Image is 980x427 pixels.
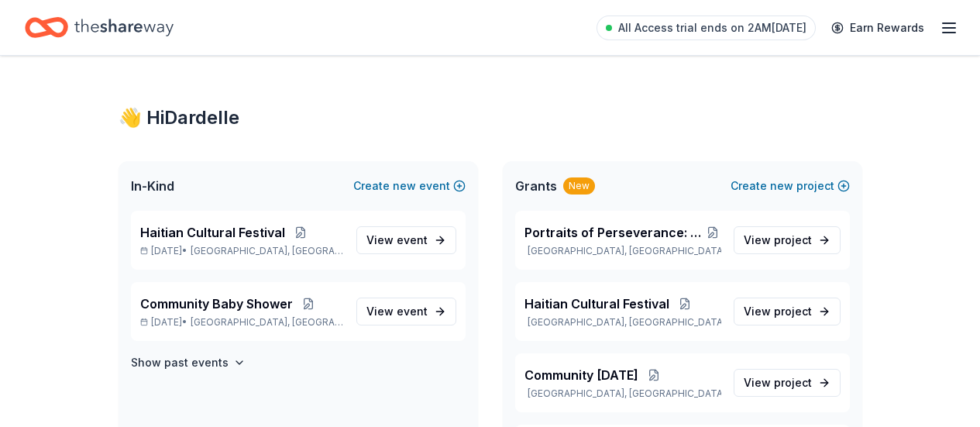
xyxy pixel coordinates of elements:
[618,19,806,37] span: All Access trial ends on 2AM[DATE]
[524,366,638,384] span: Community [DATE]
[25,9,174,46] a: Home
[822,14,934,42] a: Earn Rewards
[524,245,721,257] p: [GEOGRAPHIC_DATA], [GEOGRAPHIC_DATA]
[524,316,721,329] p: [GEOGRAPHIC_DATA], [GEOGRAPHIC_DATA]
[734,298,841,325] a: View project
[119,105,862,130] div: 👋 Hi Dardelle
[563,177,595,195] div: New
[744,302,812,321] span: View
[353,177,466,195] button: Createnewevent
[131,353,229,372] h4: Show past events
[397,233,428,246] span: event
[770,177,793,195] span: new
[191,245,343,257] span: [GEOGRAPHIC_DATA], [GEOGRAPHIC_DATA]
[356,298,456,325] a: View event
[131,177,174,195] span: In-Kind
[774,233,812,246] span: project
[524,223,704,242] span: Portraits of Perseverance: Haitian Lives in [US_STATE]
[524,387,721,400] p: [GEOGRAPHIC_DATA], [GEOGRAPHIC_DATA]
[515,177,557,195] span: Grants
[140,294,293,313] span: Community Baby Shower
[524,294,669,313] span: Haitian Cultural Festival
[140,316,344,329] p: [DATE] •
[597,15,816,40] a: All Access trial ends on 2AM[DATE]
[774,305,812,318] span: project
[366,302,428,321] span: View
[734,226,841,254] a: View project
[774,376,812,389] span: project
[366,231,428,250] span: View
[191,316,343,329] span: [GEOGRAPHIC_DATA], [GEOGRAPHIC_DATA]
[140,245,344,257] p: [DATE] •
[393,177,416,195] span: new
[131,353,246,372] button: Show past events
[744,231,812,250] span: View
[356,226,456,254] a: View event
[734,369,841,397] a: View project
[731,177,850,195] button: Createnewproject
[397,305,428,318] span: event
[744,374,812,392] span: View
[140,223,285,242] span: Haitian Cultural Festival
